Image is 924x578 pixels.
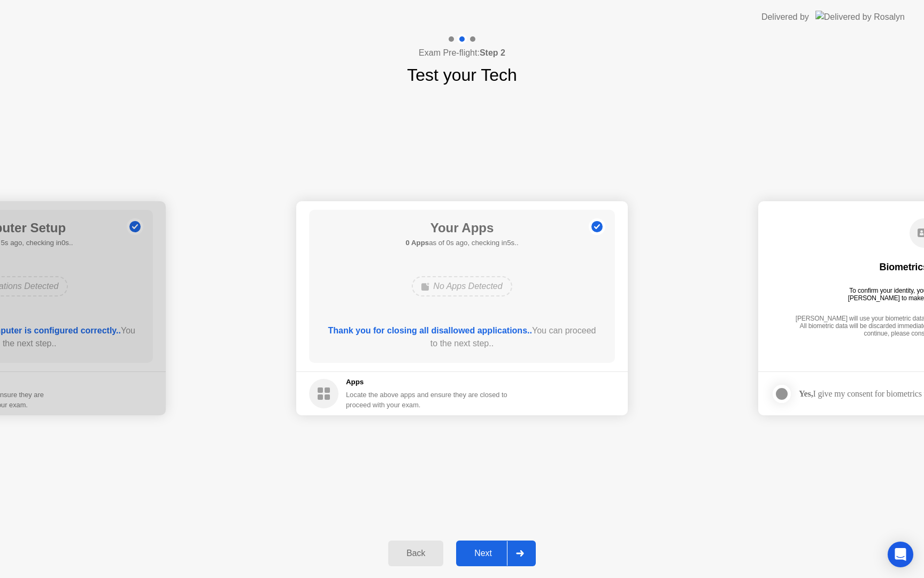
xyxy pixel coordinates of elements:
b: Thank you for closing all disallowed applications.. [328,326,532,335]
b: Step 2 [480,48,505,57]
div: Locate the above apps and ensure they are closed to proceed with your exam. [346,390,508,410]
div: You can proceed to the next step.. [325,324,600,350]
div: Back [391,549,440,558]
strong: Yes, [799,389,813,398]
h5: as of 0s ago, checking in5s.. [405,238,518,248]
img: Delivered by Rosalyn [815,11,905,23]
div: Open Intercom Messenger [888,542,913,567]
button: Next [456,541,536,566]
h1: Test your Tech [407,62,517,88]
div: Delivered by [761,11,809,24]
h4: Exam Pre-flight: [419,47,505,59]
button: Back [388,541,443,566]
div: No Apps Detected [412,276,512,296]
h5: Apps [346,377,508,387]
b: 0 Apps [405,239,429,247]
h1: Your Apps [405,218,518,238]
div: Next [459,549,507,558]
